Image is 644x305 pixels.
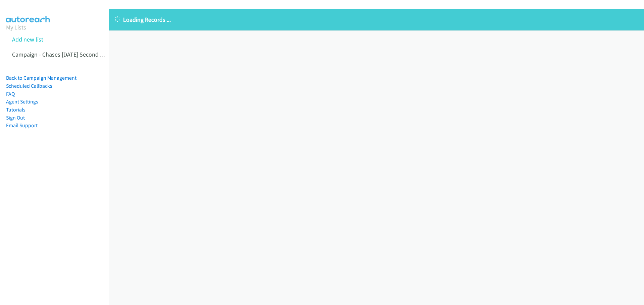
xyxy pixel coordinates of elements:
[115,15,638,24] p: Loading Records ...
[6,91,15,97] a: FAQ
[6,115,25,121] a: Sign Out
[6,122,38,129] a: Email Support
[6,75,76,81] a: Back to Campaign Management
[12,35,43,43] a: Add new list
[6,83,52,89] a: Scheduled Callbacks
[6,106,25,113] a: Tutorials
[12,51,123,58] a: Campaign - Chases [DATE] Second Attempts
[6,98,38,105] a: Agent Settings
[6,23,26,31] a: My Lists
